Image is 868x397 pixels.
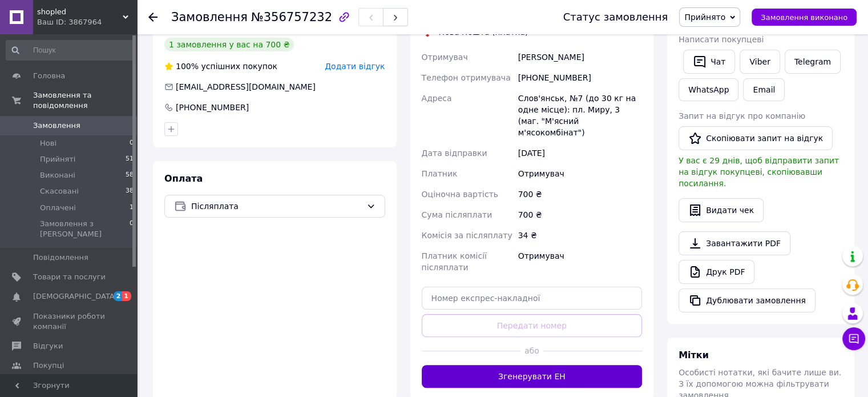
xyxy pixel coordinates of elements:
[422,73,511,82] span: Телефон отримувача
[679,156,839,188] span: У вас є 29 днів, щоб відправити запит на відгук покупцеві, скопіювавши посилання.
[164,173,203,184] span: Оплата
[33,360,64,371] span: Покупці
[33,71,65,81] span: Головна
[743,78,785,101] button: Email
[679,260,754,284] a: Друк PDF
[171,10,248,24] span: Замовлення
[33,90,137,111] span: Замовлення та повідомлення
[6,40,135,61] input: Пошук
[176,62,199,71] span: 100%
[422,231,512,240] span: Комісія за післяплату
[683,50,735,74] button: Чат
[422,190,498,199] span: Оціночна вартість
[563,11,668,23] div: Статус замовлення
[325,62,385,71] span: Додати відгук
[516,246,644,278] div: Отримувач
[33,311,106,332] span: Показники роботи компанії
[175,102,250,113] div: [PHONE_NUMBER]
[761,13,847,22] span: Замовлення виконано
[126,186,134,197] span: 38
[164,38,294,51] div: 1 замовлення у вас на 700 ₴
[33,341,63,351] span: Відгуки
[516,67,644,88] div: [PHONE_NUMBER]
[679,231,790,255] a: Завантажити PDF
[679,198,764,222] button: Видати чек
[752,9,857,26] button: Замовлення виконано
[679,111,805,121] span: Запит на відгук про компанію
[422,94,452,103] span: Адреса
[679,288,815,312] button: Дублювати замовлення
[679,35,764,44] span: Написати покупцеві
[679,350,709,360] span: Мітки
[679,78,738,101] a: WhatsApp
[114,291,123,301] span: 2
[148,11,158,23] div: Повернутися назад
[516,143,644,163] div: [DATE]
[422,287,643,310] input: Номер експрес-накладної
[679,126,833,150] button: Скопіювати запит на відгук
[33,272,106,282] span: Товари та послуги
[33,291,118,302] span: [DEMOGRAPHIC_DATA]
[516,184,644,204] div: 700 ₴
[520,345,543,356] span: або
[422,169,458,178] span: Платник
[842,327,865,350] button: Чат з покупцем
[191,200,362,212] span: Післяплата
[516,88,644,143] div: Слов'янськ, №7 (до 30 кг на одне місце): пл. Миру, 3 (маг. "М'ясний м'ясокомбінат")
[422,53,468,62] span: Отримувач
[40,154,75,165] span: Прийняті
[40,170,75,181] span: Виконані
[130,219,134,239] span: 0
[785,50,841,74] a: Telegram
[251,10,332,24] span: №356757232
[122,291,131,301] span: 1
[164,61,277,72] div: успішних покупок
[516,47,644,67] div: [PERSON_NAME]
[422,365,643,388] button: Згенерувати ЕН
[130,203,134,213] span: 1
[40,219,130,239] span: Замовлення з [PERSON_NAME]
[33,252,88,263] span: Повідомлення
[37,7,123,17] span: shopled
[126,154,134,165] span: 51
[516,204,644,225] div: 700 ₴
[176,82,316,91] span: [EMAIL_ADDRESS][DOMAIN_NAME]
[126,170,134,181] span: 58
[130,138,134,149] span: 0
[37,17,137,27] div: Ваш ID: 3867964
[40,203,76,213] span: Оплачені
[422,210,492,219] span: Сума післяплати
[740,50,780,74] a: Viber
[40,186,79,197] span: Скасовані
[422,251,487,272] span: Платник комісії післяплати
[516,225,644,246] div: 34 ₴
[33,121,80,131] span: Замовлення
[40,138,56,149] span: Нові
[422,149,487,158] span: Дата відправки
[684,13,725,22] span: Прийнято
[516,163,644,184] div: Отримувач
